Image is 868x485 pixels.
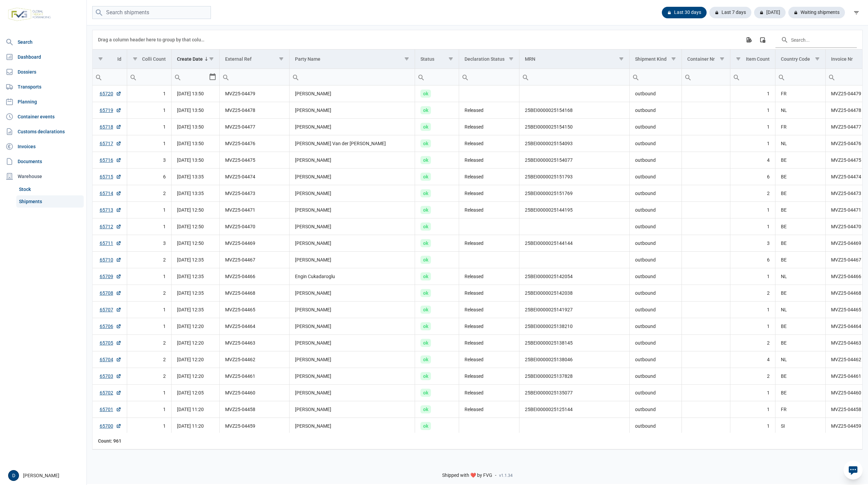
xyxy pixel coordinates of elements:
[127,385,172,401] td: 1
[295,56,320,62] div: Party Name
[775,335,826,351] td: BE
[415,69,427,85] div: Search box
[220,69,232,85] div: Search box
[519,50,630,69] td: Column MRN
[736,56,741,61] span: Show filter options for column 'Item Count'
[220,252,289,268] td: MVZ25-04467
[459,152,519,169] td: Released
[459,119,519,135] td: Released
[730,152,775,169] td: 4
[459,69,471,85] div: Search box
[172,69,209,85] input: Filter cell
[730,351,775,368] td: 4
[459,335,519,351] td: Released
[220,335,289,351] td: MVZ25-04463
[127,50,172,69] td: Column Colli Count
[519,351,630,368] td: 25BEI0000025138046
[629,418,682,434] td: outbound
[682,69,730,85] td: Filter cell
[127,135,172,152] td: 1
[220,102,289,119] td: MVZ25-04478
[220,268,289,285] td: MVZ25-04466
[127,418,172,434] td: 1
[709,7,751,18] div: Last 7 days
[775,418,826,434] td: SI
[279,56,284,61] span: Show filter options for column 'External Ref'
[459,69,519,85] input: Filter cell
[3,50,84,64] a: Dashboard
[448,56,453,61] span: Show filter options for column 'Status'
[850,6,863,19] div: filter
[775,385,826,401] td: BE
[127,69,139,85] div: Search box
[289,152,415,169] td: [PERSON_NAME]
[630,69,642,85] div: Search box
[172,50,220,69] td: Column Create Date
[629,119,682,135] td: outbound
[92,6,211,19] input: Search shipments
[220,418,289,434] td: MVZ25-04459
[289,102,415,119] td: [PERSON_NAME]
[459,351,519,368] td: Released
[404,56,409,61] span: Show filter options for column 'Party Name'
[98,56,103,61] span: Show filter options for column 'Id'
[682,69,694,85] div: Search box
[8,470,19,481] div: D
[100,290,121,296] a: 65708
[220,368,289,385] td: MVZ25-04461
[519,401,630,418] td: 25BEI0000025125144
[127,119,172,135] td: 1
[127,235,172,252] td: 3
[220,202,289,218] td: MVZ25-04471
[100,90,121,97] a: 65720
[100,256,121,263] a: 65710
[3,125,84,138] a: Customs declarations
[220,50,289,69] td: Column External Ref
[3,140,84,153] a: Invoices
[730,50,775,69] td: Column Item Count
[127,268,172,285] td: 1
[815,56,820,61] span: Show filter options for column 'Country Code'
[629,285,682,302] td: outbound
[127,302,172,318] td: 1
[290,69,415,85] input: Filter cell
[100,173,121,180] a: 65715
[127,318,172,335] td: 1
[16,195,84,208] a: Shipments
[619,56,624,61] span: Show filter options for column 'MRN'
[127,69,172,85] input: Filter cell
[220,235,289,252] td: MVZ25-04469
[100,240,121,247] a: 65711
[730,235,775,252] td: 3
[730,69,743,85] div: Search box
[5,5,54,24] img: FVG - Global freight forwarding
[459,401,519,418] td: Released
[100,190,121,197] a: 65714
[100,373,121,380] a: 65703
[459,385,519,401] td: Released
[127,351,172,368] td: 2
[100,306,121,313] a: 65707
[100,107,121,114] a: 65719
[93,50,127,69] td: Column Id
[98,438,121,444] div: Id Count: 961
[775,69,826,85] td: Filter cell
[100,323,121,330] a: 65706
[730,218,775,235] td: 1
[289,268,415,285] td: Engin Cukadaroglu
[519,268,630,285] td: 25BEI0000025142054
[289,169,415,185] td: [PERSON_NAME]
[775,318,826,335] td: BE
[629,102,682,119] td: outbound
[671,56,676,61] span: Show filter options for column 'Shipment Kind'
[142,56,166,62] div: Colli Count
[220,401,289,418] td: MVZ25-04458
[289,418,415,434] td: [PERSON_NAME]
[289,401,415,418] td: [PERSON_NAME]
[775,169,826,185] td: BE
[775,302,826,318] td: NL
[730,385,775,401] td: 1
[127,368,172,385] td: 2
[225,56,252,62] div: External Ref
[682,50,730,69] td: Column Container Nr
